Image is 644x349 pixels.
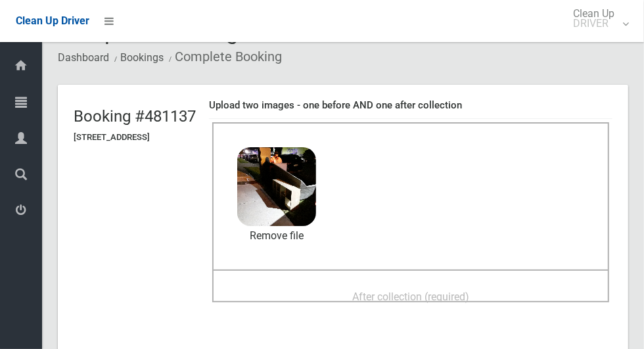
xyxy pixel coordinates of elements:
[209,100,612,111] h4: Upload two images - one before AND one after collection
[74,133,196,142] h5: [STREET_ADDRESS]
[166,45,282,69] li: Complete Booking
[566,9,628,28] span: Clean Up
[16,11,89,31] a: Clean Up Driver
[58,51,109,64] a: Dashboard
[352,291,469,303] span: After collection (required)
[74,108,196,125] h2: Booking #481137
[237,226,316,246] a: Remove file
[16,14,89,27] span: Clean Up Driver
[120,51,164,64] a: Bookings
[573,18,614,28] small: DRIVER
